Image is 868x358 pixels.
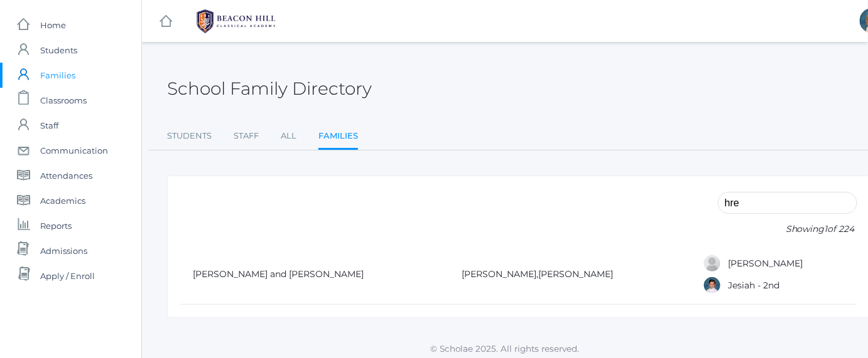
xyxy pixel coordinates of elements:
[703,254,722,273] div: Hannah Hrehniy
[462,268,537,280] a: [PERSON_NAME]
[167,124,212,149] a: Students
[193,268,364,280] a: [PERSON_NAME] and [PERSON_NAME]
[728,280,779,291] a: Jesiah - 2nd
[450,245,691,305] td: ,
[718,223,857,236] p: Showing of 224
[40,213,72,238] span: Reports
[40,263,95,288] span: Apply / Enroll
[539,268,614,280] a: [PERSON_NAME]
[234,124,259,149] a: Staff
[40,238,87,263] span: Admissions
[40,88,87,113] span: Classrooms
[40,113,58,138] span: Staff
[318,124,358,150] a: Families
[40,63,75,88] span: Families
[40,188,85,213] span: Academics
[728,258,803,269] a: [PERSON_NAME]
[40,138,108,163] span: Communication
[142,342,868,355] p: © Scholae 2025. All rights reserved.
[281,124,296,149] a: All
[825,223,828,234] span: 1
[40,163,92,188] span: Attendances
[703,276,722,295] div: Jesiah Hrehniy
[189,6,283,37] img: BHCALogos-05-308ed15e86a5a0abce9b8dd61676a3503ac9727e845dece92d48e8588c001991.png
[718,192,857,214] input: Filter by name
[167,79,372,98] h2: School Family Directory
[40,13,66,38] span: Home
[40,38,77,63] span: Students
